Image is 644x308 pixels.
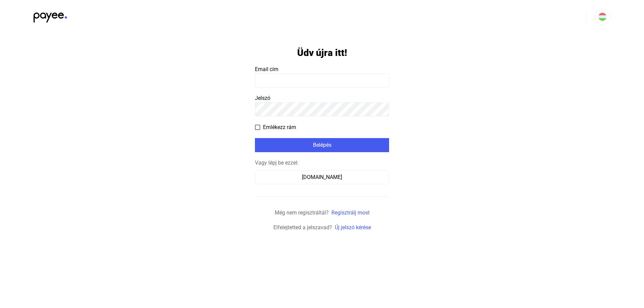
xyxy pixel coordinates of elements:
[255,159,389,167] div: Vagy lépj be ezzel:
[598,13,606,21] img: HU
[297,47,347,59] h1: Üdv újra itt!
[257,141,387,149] div: Belépés
[335,224,371,231] a: Új jelszó kérése
[34,9,67,22] img: black-payee-blue-dot.svg
[331,209,370,216] a: Regisztrálj most
[255,170,389,184] button: [DOMAIN_NAME]
[255,138,389,152] button: Belépés
[594,9,610,25] button: HU
[255,95,270,101] span: Jelszó
[255,174,389,180] a: [DOMAIN_NAME]
[273,224,332,231] span: Elfelejtetted a jelszavad?
[263,123,296,131] span: Emlékezz rám
[255,66,278,72] span: Email cím
[257,173,387,181] div: [DOMAIN_NAME]
[275,209,329,216] span: Még nem regisztráltál?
